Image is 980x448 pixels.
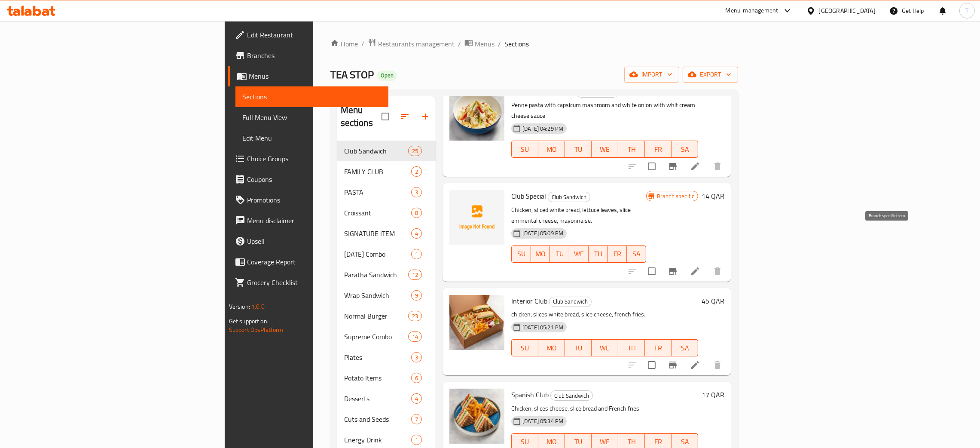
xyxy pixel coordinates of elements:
span: Energy Drink [344,435,411,445]
span: Edit Restaurant [247,30,382,40]
button: MO [531,245,550,263]
p: chicken, slices white bread, slice cheese, french fries. [511,309,698,320]
span: Restaurants management [378,39,455,49]
h6: 17 QAR [702,389,724,401]
span: 25 [409,147,421,155]
h6: 14 QAR [702,190,724,202]
span: 8 [412,209,421,217]
a: Choice Groups [228,148,388,169]
button: SA [672,141,698,158]
span: SU [515,143,535,156]
span: Menu disclaimer [247,215,382,226]
div: items [411,373,422,383]
a: Promotions [228,190,388,210]
a: Edit Menu [235,128,388,148]
div: Croissant8 [337,203,436,223]
span: FR [611,248,624,260]
span: Grocery Checklist [247,277,382,288]
button: TU [565,339,592,356]
div: Normal Burger23 [337,306,436,326]
span: 9 [412,292,421,300]
span: PASTA [344,187,411,197]
button: Branch-specific-item [662,261,683,282]
div: Club Sandwich [548,192,590,202]
span: Desserts [344,393,411,404]
button: export [683,67,738,83]
img: Creamy Cheese Pasta [449,86,504,141]
div: items [411,393,422,404]
span: Get support on: [229,316,269,327]
span: export [690,69,731,80]
span: SU [515,248,528,260]
span: 7 [412,415,421,423]
span: Full Menu View [242,112,382,123]
span: Croissant [344,208,411,218]
span: Plates [344,352,411,362]
span: Potato Items [344,373,411,383]
span: Edit Menu [242,133,382,143]
span: Club Sandwich [344,146,408,156]
span: TU [568,342,588,354]
span: Choice Groups [247,153,382,164]
a: Support.OpsPlatform [229,324,284,335]
button: delete [707,261,728,282]
div: Supreme Combo [344,331,408,342]
button: Branch-specific-item [662,156,683,177]
div: items [408,270,422,280]
a: Menu disclaimer [228,210,388,231]
span: Coverage Report [247,257,382,267]
div: items [411,435,422,445]
button: Add section [415,106,436,127]
span: FR [648,143,668,156]
span: Club Sandwich [550,297,591,307]
span: Club Special [511,190,546,203]
span: Promotions [247,195,382,205]
span: 2 [412,168,421,176]
span: FR [648,436,668,448]
div: Normal Burger [344,311,408,321]
p: Chicken, slices cheese, slice bread and French fries. [511,403,698,414]
button: SU [511,339,538,356]
span: import [631,69,672,80]
span: T [965,6,968,15]
a: Branches [228,45,388,66]
div: items [411,228,422,239]
span: Branches [247,50,382,61]
div: items [408,331,422,342]
span: SU [515,342,535,354]
span: TH [622,342,641,354]
span: SA [630,248,643,260]
div: items [411,208,422,218]
h6: 45 QAR [702,295,724,307]
p: Penne pasta with capsicum mashroom and white onion with whit cream cheese sauce [511,100,698,121]
a: Coupons [228,169,388,190]
div: items [411,414,422,424]
span: SA [675,436,695,448]
li: / [498,39,501,49]
span: Sections [504,39,529,49]
div: FAMILY CLUB2 [337,161,436,182]
button: TH [618,339,645,356]
span: MO [542,143,562,156]
button: MO [538,339,565,356]
div: items [411,187,422,197]
span: TU [568,436,588,448]
div: [DATE] Combo1 [337,244,436,264]
a: Sections [235,86,388,107]
span: Version: [229,301,250,312]
a: Menus [228,66,388,86]
div: Plates3 [337,347,436,368]
div: Wrap Sandwich [344,290,411,301]
div: items [411,166,422,177]
span: Menus [249,71,382,81]
span: 4 [412,230,421,238]
a: Coverage Report [228,252,388,272]
span: Select to update [643,356,661,374]
span: SU [515,436,535,448]
span: WE [573,248,585,260]
div: PASTA3 [337,182,436,203]
a: Full Menu View [235,107,388,128]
